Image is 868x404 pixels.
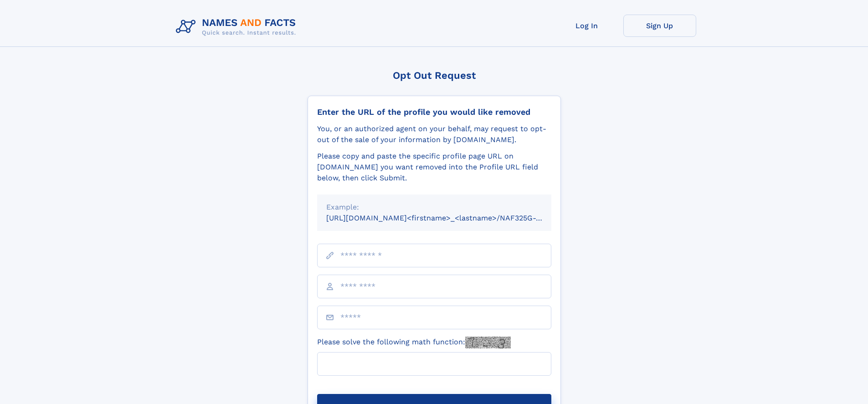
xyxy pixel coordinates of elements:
[308,70,561,81] div: Opt Out Request
[623,15,696,37] a: Sign Up
[317,123,551,145] div: You, or an authorized agent on your behalf, may request to opt-out of the sale of your informatio...
[172,15,303,39] img: Logo Names and Facts
[550,15,623,37] a: Log In
[317,337,511,348] label: Please solve the following math function:
[326,202,542,213] div: Example:
[317,151,551,184] div: Please copy and paste the specific profile page URL on [DOMAIN_NAME] you want removed into the Pr...
[317,107,551,117] div: Enter the URL of the profile you would like removed
[326,214,569,222] small: [URL][DOMAIN_NAME]<firstname>_<lastname>/NAF325G-xxxxxxxx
